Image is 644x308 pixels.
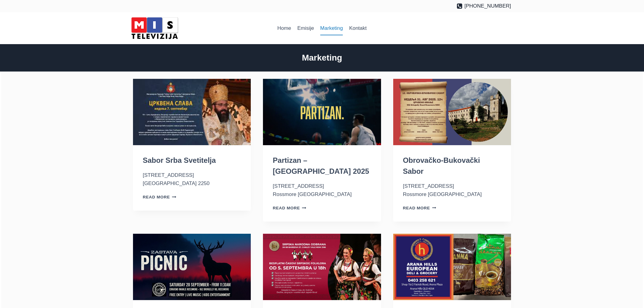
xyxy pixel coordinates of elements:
a: Obrovačko-Bukovački Sabor [403,156,480,175]
a: Marketing [317,21,346,36]
span: [PHONE_NUMBER] [464,2,511,10]
p: [STREET_ADDRESS] Rossmore [GEOGRAPHIC_DATA] [273,182,371,198]
img: MIS Television [129,15,180,41]
a: Read More [273,206,306,210]
nav: Primary Navigation [274,21,370,36]
img: Partizan – Australia 2025 [263,79,381,145]
a: Emisije [294,21,317,36]
a: Sabor Srba Svetitelja [143,156,216,164]
a: Kontakt [346,21,370,36]
img: Zastava Hunting [133,234,251,300]
img: European Deli & Grocery [393,234,511,300]
p: [STREET_ADDRESS] Rossmore [GEOGRAPHIC_DATA] [403,182,501,198]
img: Sabor Srba Svetitelja [133,79,251,145]
p: [STREET_ADDRESS] [GEOGRAPHIC_DATA] 2250 [143,171,241,187]
a: Home [274,21,294,36]
img: Obrovačko-Bukovački Sabor [393,79,511,145]
a: [PHONE_NUMBER] [457,2,511,10]
a: Read More [403,206,436,210]
h2: Marketing [133,51,511,64]
a: Read More [143,195,176,199]
a: Partizan – [GEOGRAPHIC_DATA] 2025 [273,156,369,175]
img: SNO Canley Vale [263,234,381,300]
